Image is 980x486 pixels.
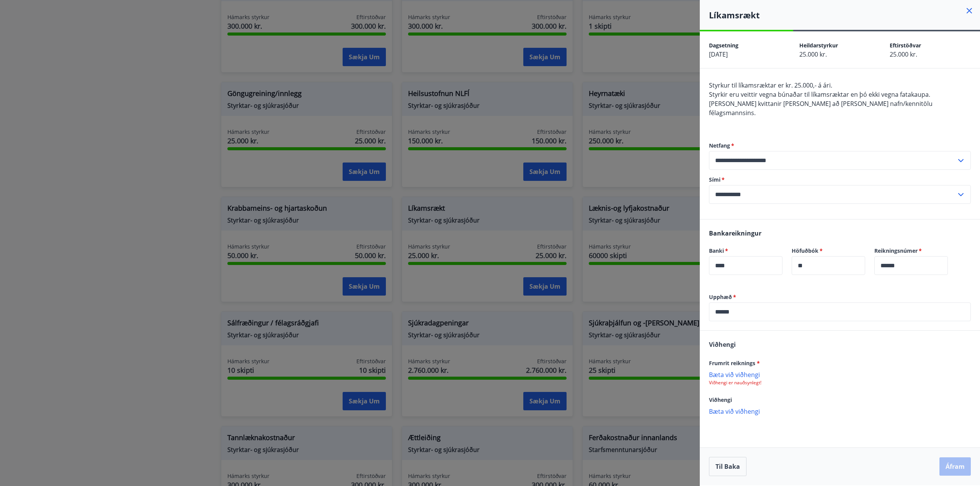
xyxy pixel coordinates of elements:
[709,371,971,378] p: Bæta við viðhengi
[792,247,865,255] label: Höfuðbók
[799,42,838,49] span: Heildarstyrkur
[709,407,971,415] p: Bæta við viðhengi
[874,247,948,255] label: Reikningsnúmer
[709,396,732,403] span: Viðhengi
[709,90,930,99] span: Styrkir eru veittir vegna búnaðar til líkamsræktar en þó ekki vegna fatakaupa.
[709,81,832,89] span: Styrkur til líkamsræktar er kr. 25.000,- á ári.
[709,99,933,117] span: [PERSON_NAME] kvittanir [PERSON_NAME] að [PERSON_NAME] nafn/kennitölu félagsmannsins.
[709,302,971,321] div: Upphæð
[709,340,736,349] span: Viðhengi
[709,9,980,21] h4: Líkamsrækt
[709,176,971,184] label: Sími
[709,293,971,301] label: Upphæð
[709,359,760,367] span: Frumrit reiknings
[890,50,917,59] span: 25.000 kr.
[709,380,971,386] p: Viðhengi er nauðsynlegt!
[709,247,782,255] label: Banki
[709,457,746,476] button: Til baka
[709,142,971,150] label: Netfang
[799,50,827,59] span: 25.000 kr.
[709,42,738,49] span: Dagsetning
[890,42,921,49] span: Eftirstöðvar
[709,50,728,59] span: [DATE]
[709,229,761,237] span: Bankareikningur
